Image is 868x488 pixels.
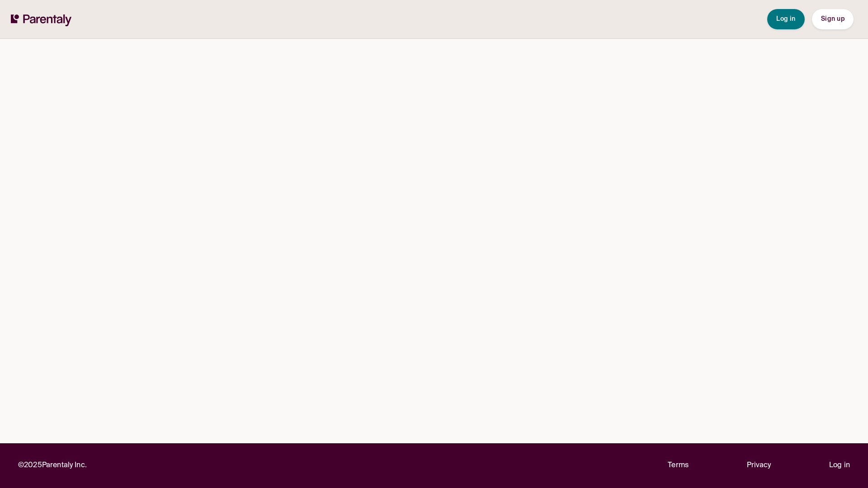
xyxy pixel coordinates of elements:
span: Sign up [821,16,844,22]
p: © 2025 Parentaly Inc. [18,460,87,472]
button: Log in [767,9,805,29]
span: Log in [776,16,796,22]
a: Terms [668,460,689,472]
button: Sign up [812,9,854,29]
a: Log in [829,460,850,472]
a: Privacy [747,460,771,472]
